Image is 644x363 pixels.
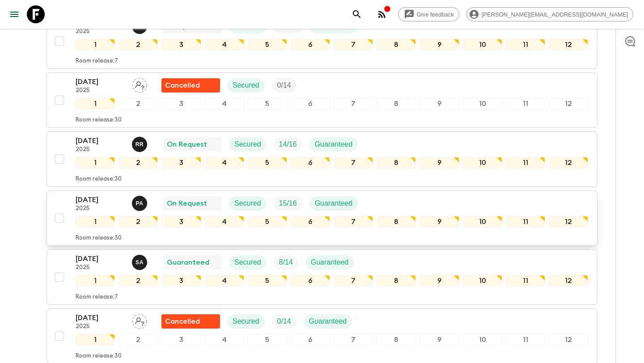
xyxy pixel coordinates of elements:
div: 4 [205,334,244,346]
div: 1 [76,275,115,287]
p: Guaranteed [309,316,347,327]
div: 12 [549,157,588,169]
div: 9 [419,275,459,287]
p: Room release: 30 [76,117,122,124]
div: 3 [161,157,201,169]
div: 6 [291,157,330,169]
div: 9 [419,334,459,346]
div: 2 [119,275,158,287]
div: 7 [334,275,373,287]
div: 6 [291,98,330,110]
div: 2 [119,216,158,228]
div: 10 [463,216,502,228]
span: Assign pack leader [132,317,147,324]
p: [DATE] [76,312,125,323]
p: 2025 [76,264,125,271]
div: 4 [205,275,244,287]
p: 15 / 16 [279,198,297,209]
div: 8 [377,157,416,169]
div: 12 [549,39,588,51]
p: Guaranteed [167,257,209,268]
p: [DATE] [76,253,125,264]
span: Give feedback [412,11,459,18]
button: [DATE]2025Suren AbeykoonCompletedSecuredTrip FillGuaranteed123456789101112Room release:7 [47,13,597,69]
p: 0 / 14 [277,316,291,327]
div: 1 [76,39,115,51]
p: Room release: 30 [76,353,122,360]
div: 10 [463,157,502,169]
span: [PERSON_NAME][EMAIL_ADDRESS][DOMAIN_NAME] [477,11,633,18]
div: 4 [205,216,244,228]
p: 0 / 14 [277,80,291,91]
p: Cancelled [165,316,200,327]
p: On Request [167,139,207,150]
button: RR [132,137,149,152]
div: 2 [119,39,158,51]
div: 2 [119,98,158,110]
p: 14 / 16 [279,139,297,150]
div: 10 [463,98,502,110]
p: On Request [167,198,207,209]
p: Room release: 7 [76,58,118,65]
p: Room release: 30 [76,235,122,242]
button: search adventures [348,5,366,23]
div: 5 [248,98,287,110]
p: Secured [233,80,259,91]
div: Flash Pack cancellation [161,314,220,329]
div: Secured [227,314,265,329]
div: 6 [291,216,330,228]
p: Secured [234,139,261,150]
div: 4 [205,39,244,51]
div: 5 [248,334,287,346]
div: 1 [76,216,115,228]
div: 5 [248,216,287,228]
p: [DATE] [76,194,125,205]
span: Ramli Raban [132,139,149,147]
div: 6 [291,334,330,346]
p: 2025 [76,323,125,330]
div: 5 [248,39,287,51]
p: Guaranteed [315,139,353,150]
div: 12 [549,275,588,287]
p: [DATE] [76,135,125,146]
div: 2 [119,334,158,346]
div: 3 [161,39,201,51]
div: 4 [205,98,244,110]
div: Trip Fill [272,314,297,329]
div: 11 [506,334,545,346]
p: Secured [234,257,261,268]
div: 8 [377,98,416,110]
div: 11 [506,39,545,51]
div: Secured [229,196,267,211]
div: 7 [334,39,373,51]
div: 10 [463,334,502,346]
div: 8 [377,216,416,228]
div: [PERSON_NAME][EMAIL_ADDRESS][DOMAIN_NAME] [466,7,633,21]
button: [DATE]2025Prasad AdikariOn RequestSecuredTrip FillGuaranteed123456789101112Room release:30 [47,190,597,246]
div: 12 [549,334,588,346]
button: PA [132,196,149,211]
button: [DATE]2025Ramli Raban On RequestSecuredTrip FillGuaranteed123456789101112Room release:30 [47,131,597,187]
span: Assign pack leader [132,80,147,88]
span: Prasad Adikari [132,198,149,206]
div: 11 [506,157,545,169]
div: 2 [119,157,158,169]
div: 3 [161,334,201,346]
span: Suren Abeykoon [132,257,149,265]
div: 1 [76,157,115,169]
p: 8 / 14 [279,257,293,268]
div: 6 [291,39,330,51]
p: 2025 [76,146,125,153]
div: 8 [377,334,416,346]
div: 3 [161,98,201,110]
div: 8 [377,275,416,287]
div: 7 [334,216,373,228]
div: 9 [419,157,459,169]
p: R R [136,141,144,148]
p: Secured [234,198,261,209]
button: SA [132,255,149,270]
p: P A [136,200,144,207]
p: S A [136,259,144,266]
p: Guaranteed [311,257,349,268]
div: Secured [227,78,265,93]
